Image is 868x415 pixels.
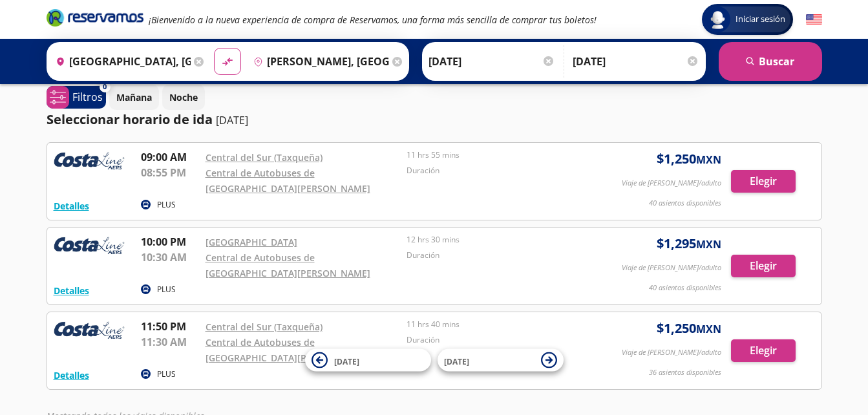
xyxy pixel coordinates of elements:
[157,368,176,380] p: PLUS
[141,165,199,180] p: 08:55 PM
[141,334,199,350] p: 11:30 AM
[162,85,205,110] button: Noche
[54,149,125,175] img: RESERVAMOS
[72,89,103,105] p: Filtros
[334,356,359,367] span: [DATE]
[438,349,564,372] button: [DATE]
[47,86,106,109] button: 0Filtros
[622,262,721,273] p: Viaje de [PERSON_NAME]/adulto
[141,234,199,250] p: 10:00 PM
[157,284,176,295] p: PLUS
[54,199,89,213] button: Detalles
[407,334,602,346] p: Duración
[719,42,822,81] button: Buscar
[407,234,602,246] p: 12 hrs 30 mins
[696,153,721,167] small: MXN
[429,45,555,78] input: Elegir Fecha
[622,178,721,189] p: Viaje de [PERSON_NAME]/adulto
[206,236,297,248] a: [GEOGRAPHIC_DATA]
[731,255,796,277] button: Elegir
[730,13,790,26] span: Iniciar sesión
[206,151,323,164] a: Central del Sur (Taxqueña)
[206,336,370,364] a: Central de Autobuses de [GEOGRAPHIC_DATA][PERSON_NAME]
[407,319,602,330] p: 11 hrs 40 mins
[47,8,143,27] i: Brand Logo
[141,319,199,334] p: 11:50 PM
[696,237,721,251] small: MXN
[248,45,389,78] input: Buscar Destino
[149,14,597,26] em: ¡Bienvenido a la nueva experiencia de compra de Reservamos, una forma más sencilla de comprar tus...
[206,251,370,279] a: Central de Autobuses de [GEOGRAPHIC_DATA][PERSON_NAME]
[649,198,721,209] p: 40 asientos disponibles
[407,149,602,161] p: 11 hrs 55 mins
[116,90,152,104] p: Mañana
[216,112,248,128] p: [DATE]
[444,356,469,367] span: [DATE]
[696,322,721,336] small: MXN
[141,149,199,165] p: 09:00 AM
[54,284,89,297] button: Detalles
[731,339,796,362] button: Elegir
[103,81,107,92] span: 0
[407,165,602,176] p: Duración
[622,347,721,358] p: Viaje de [PERSON_NAME]/adulto
[731,170,796,193] button: Elegir
[54,234,125,260] img: RESERVAMOS
[141,250,199,265] p: 10:30 AM
[657,234,721,253] span: $ 1,295
[657,149,721,169] span: $ 1,250
[407,250,602,261] p: Duración
[47,110,213,129] p: Seleccionar horario de ida
[573,45,699,78] input: Opcional
[47,8,143,31] a: Brand Logo
[206,167,370,195] a: Central de Autobuses de [GEOGRAPHIC_DATA][PERSON_NAME]
[50,45,191,78] input: Buscar Origen
[649,367,721,378] p: 36 asientos disponibles
[806,12,822,28] button: English
[169,90,198,104] p: Noche
[54,368,89,382] button: Detalles
[657,319,721,338] span: $ 1,250
[54,319,125,345] img: RESERVAMOS
[157,199,176,211] p: PLUS
[109,85,159,110] button: Mañana
[305,349,431,372] button: [DATE]
[206,321,323,333] a: Central del Sur (Taxqueña)
[649,282,721,293] p: 40 asientos disponibles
